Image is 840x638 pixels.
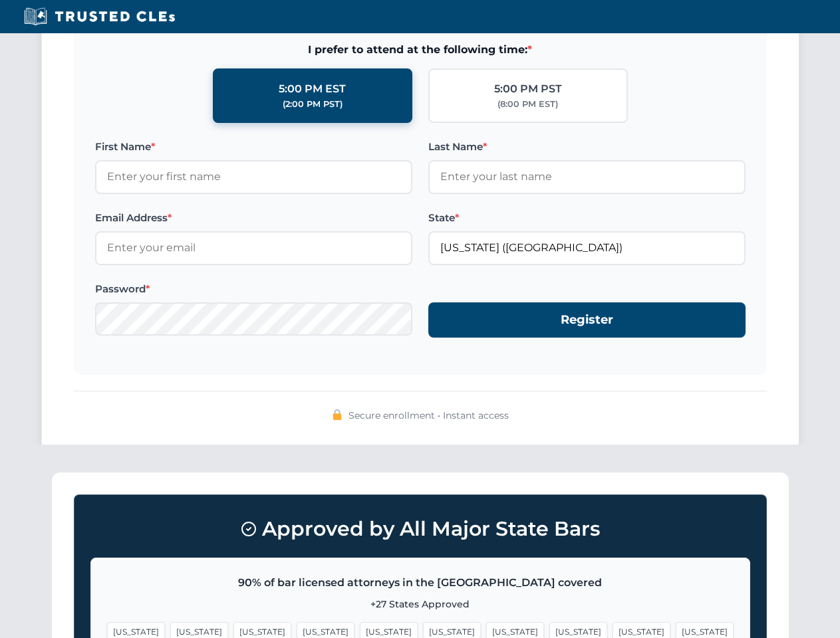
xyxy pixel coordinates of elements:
[95,210,412,226] label: Email Address
[428,302,746,338] button: Register
[349,408,509,423] span: Secure enrollment • Instant access
[90,511,750,547] h3: Approved by All Major State Bars
[95,41,746,58] span: I prefer to attend at the following time:
[497,98,558,111] div: (8:00 PM EST)
[428,139,746,155] label: Last Name
[428,210,746,226] label: State
[279,80,346,98] div: 5:00 PM EST
[428,160,746,193] input: Enter your last name
[95,139,412,155] label: First Name
[107,597,734,611] p: +27 States Approved
[494,80,562,98] div: 5:00 PM PST
[107,574,734,591] p: 90% of bar licensed attorneys in the [GEOGRAPHIC_DATA] covered
[428,231,746,265] input: Florida (FL)
[95,281,412,297] label: Password
[332,409,343,420] img: 🔒
[283,98,343,111] div: (2:00 PM PST)
[20,7,179,27] img: Trusted CLEs
[95,231,412,265] input: Enter your email
[95,160,412,193] input: Enter your first name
